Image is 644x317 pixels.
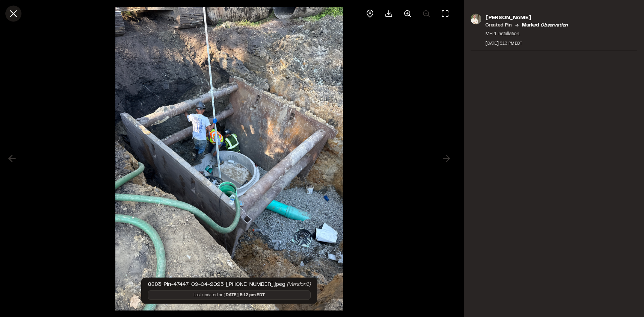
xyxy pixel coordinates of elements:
[485,21,512,29] p: Created Pin
[522,21,568,29] p: Marked
[540,23,568,27] em: observation
[399,5,416,21] button: Zoom in
[437,5,453,21] button: Toggle Fullscreen
[485,13,568,21] p: [PERSON_NAME]
[485,30,568,38] p: MH 4 installation.
[362,5,378,21] div: View pin on map
[5,5,21,21] button: Close modal
[485,40,568,46] div: [DATE] 5:13 PM EDT
[471,13,481,24] img: photo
